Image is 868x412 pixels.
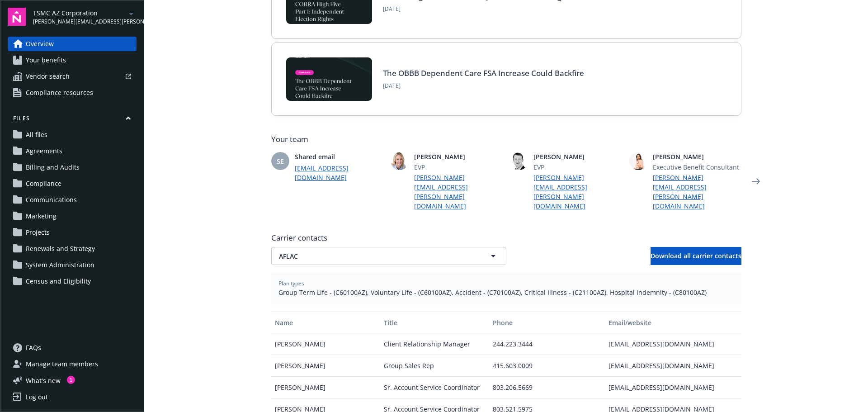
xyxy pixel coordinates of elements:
[380,377,489,398] div: Sr. Account Service Coordinator
[8,225,137,240] a: Projects
[271,134,741,145] span: Your team
[26,128,47,142] span: All files
[749,174,763,189] a: Next
[278,279,734,288] span: Plan types
[8,357,137,371] a: Manage team members
[8,242,137,256] a: Renewals and Strategy
[8,128,137,142] a: All files
[26,53,66,67] span: Your benefits
[277,156,284,166] span: SE
[33,18,126,26] span: [PERSON_NAME][EMAIL_ADDRESS][PERSON_NAME][DOMAIN_NAME]
[510,152,528,170] img: photo
[489,333,605,355] div: 244.223.3444
[383,68,584,78] a: The OBBB Dependent Care FSA Increase Could Backfire
[8,114,137,126] button: Files
[271,333,380,355] div: [PERSON_NAME]
[383,5,573,13] span: [DATE]
[489,312,605,333] button: Phone
[8,160,137,175] a: Billing and Audits
[380,312,489,333] button: Title
[33,8,126,18] span: TSMC AZ Corporation
[26,376,61,385] span: What ' s new
[533,152,622,161] span: [PERSON_NAME]
[8,144,137,158] a: Agreements
[271,377,380,398] div: [PERSON_NAME]
[605,377,741,398] div: [EMAIL_ADDRESS][DOMAIN_NAME]
[275,318,377,327] div: Name
[651,247,741,265] button: Download all carrier contacts
[489,377,605,398] div: 803.206.5669
[26,193,77,207] span: Communications
[26,37,54,51] span: Overview
[271,312,380,333] button: Name
[629,152,647,170] img: photo
[8,85,137,100] a: Compliance resources
[271,232,741,243] span: Carrier contacts
[8,341,137,355] a: FAQs
[380,355,489,377] div: Group Sales Rep
[26,390,48,404] div: Log out
[8,193,137,207] a: Communications
[67,376,75,384] div: 1
[26,209,57,223] span: Marketing
[605,355,741,377] div: [EMAIL_ADDRESS][DOMAIN_NAME]
[653,173,741,211] a: [PERSON_NAME][EMAIL_ADDRESS][PERSON_NAME][DOMAIN_NAME]
[391,152,409,170] img: photo
[8,176,137,191] a: Compliance
[26,225,50,240] span: Projects
[279,251,467,261] span: AFLAC
[26,242,95,256] span: Renewals and Strategy
[26,274,91,289] span: Census and Eligibility
[271,355,380,377] div: [PERSON_NAME]
[489,355,605,377] div: 415.603.0009
[8,8,26,26] img: navigator-logo.svg
[278,288,734,297] span: Group Term Life - (C60100AZ), Voluntary Life - (C60100AZ), Accident - (C70100AZ), Critical Illnes...
[26,176,61,191] span: Compliance
[8,37,137,51] a: Overview
[8,209,137,223] a: Marketing
[493,318,601,327] div: Phone
[651,251,741,260] span: Download all carrier contacts
[653,162,741,172] span: Executive Benefit Consultant
[26,357,98,371] span: Manage team members
[8,274,137,289] a: Census and Eligibility
[533,162,622,172] span: EVP
[126,8,137,19] a: arrowDropDown
[295,163,383,182] a: [EMAIL_ADDRESS][DOMAIN_NAME]
[8,69,137,84] a: Vendor search
[414,162,503,172] span: EVP
[26,144,62,158] span: Agreements
[414,152,503,161] span: [PERSON_NAME]
[286,57,372,101] img: BLOG-Card Image - Compliance - OBBB Dep Care FSA - 08-01-25.jpg
[605,312,741,333] button: Email/website
[26,160,80,175] span: Billing and Audits
[384,318,486,327] div: Title
[414,173,503,211] a: [PERSON_NAME][EMAIL_ADDRESS][PERSON_NAME][DOMAIN_NAME]
[33,8,137,26] button: TSMC AZ Corporation[PERSON_NAME][EMAIL_ADDRESS][PERSON_NAME][DOMAIN_NAME]arrowDropDown
[26,258,94,272] span: System Administration
[26,85,93,100] span: Compliance resources
[26,69,70,84] span: Vendor search
[653,152,741,161] span: [PERSON_NAME]
[295,152,383,161] span: Shared email
[605,333,741,355] div: [EMAIL_ADDRESS][DOMAIN_NAME]
[8,376,75,385] button: What's new1
[8,258,137,272] a: System Administration
[380,333,489,355] div: Client Relationship Manager
[609,318,737,327] div: Email/website
[533,173,622,211] a: [PERSON_NAME][EMAIL_ADDRESS][PERSON_NAME][DOMAIN_NAME]
[271,247,506,265] button: AFLAC
[26,341,41,355] span: FAQs
[383,82,584,90] span: [DATE]
[8,53,137,67] a: Your benefits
